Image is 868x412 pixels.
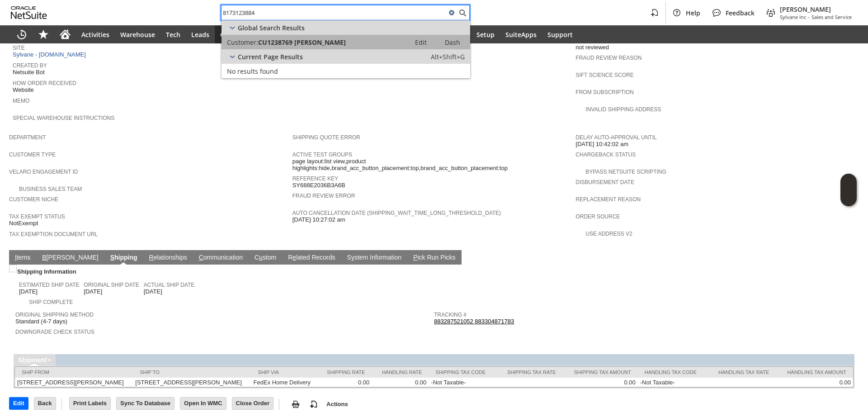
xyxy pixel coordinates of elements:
td: 0.00 [563,378,638,387]
a: No results found [222,64,470,78]
a: Special Warehouse Instructions [13,115,114,121]
a: Customer Type [9,152,56,158]
svg: Recent Records [16,29,27,40]
a: SuiteApps [500,25,542,43]
input: Open In WMC [180,398,226,409]
div: Ship From [22,369,126,375]
a: Recent Records [11,25,33,43]
a: Opportunities [215,25,269,43]
span: SuiteApps [505,30,537,39]
a: Custom [252,254,278,262]
div: Shipping Tax Code [435,369,490,375]
span: Sales and Service [811,14,852,20]
span: I [15,254,17,261]
span: Activities [81,30,109,39]
a: Shipping Quote Error [292,134,360,141]
div: Shipping Tax Amount [570,369,631,375]
a: Support [542,25,578,43]
div: Ship To [140,369,244,375]
span: - [808,14,810,20]
a: Communication [197,254,245,262]
a: Sift Science Score [576,72,633,78]
span: P [413,254,417,261]
div: Shortcuts [33,25,54,43]
a: Actual Ship Date [144,282,194,288]
input: Edit [9,398,28,409]
a: Edit: [405,37,437,47]
a: Tech [160,25,186,43]
a: Auto Cancellation Date (shipping_wait_time_long_threshold_date) [292,210,501,216]
span: SY688E2036B3A6B [292,182,345,189]
a: Pick Run Picks [411,254,458,262]
span: NotExempt [9,220,38,227]
a: Activities [76,25,115,43]
span: C [199,254,203,261]
a: Items [13,254,33,262]
input: Close Order [232,398,273,409]
span: Leads [191,30,209,39]
img: add-record.svg [308,399,319,410]
a: Home [54,25,76,43]
svg: Search [457,7,468,18]
a: Created By [13,62,47,69]
svg: Shortcuts [38,29,49,40]
input: Back [34,398,56,409]
a: Business Sales Team [19,186,82,192]
span: No results found [227,67,278,76]
a: B[PERSON_NAME] [40,254,100,262]
span: Warehouse [120,30,155,39]
a: Setup [471,25,500,43]
a: Replacement reason [576,196,641,203]
a: Tax Exemption Document URL [9,231,98,237]
a: Bypass NetSuite Scripting [585,169,666,175]
td: FedEx Home Delivery [251,378,317,387]
span: S [110,254,114,261]
svg: logo [11,6,47,19]
span: Opportunities [220,30,264,39]
a: Actions [323,401,352,407]
span: Netsuite Bot [13,69,45,76]
a: System Information [345,254,404,262]
a: Sylvane - [DOMAIN_NAME] [13,51,88,58]
td: [STREET_ADDRESS][PERSON_NAME] [133,378,251,387]
span: B [42,254,46,261]
span: [DATE] 10:27:02 am [292,216,345,223]
span: Support [547,30,573,39]
span: [PERSON_NAME] [780,5,852,14]
a: Tax Exempt Status [9,213,65,220]
a: Tracking # [434,312,467,318]
a: Customer:CU1238769 [PERSON_NAME]Edit: Dash: [222,35,470,49]
td: -Not Taxable- [638,378,708,387]
input: Sync To Database [117,398,174,409]
span: y [351,254,354,261]
span: [DATE] [144,288,162,295]
a: Dash: [437,37,468,47]
a: Use Address V2 [585,231,632,237]
span: [DATE] [19,288,38,295]
div: Handling Tax Amount [783,369,846,375]
div: Shipping Information [15,266,430,277]
input: Search [222,7,446,18]
a: Original Ship Date [84,282,139,288]
svg: Home [60,29,71,40]
a: Invalid Shipping Address [585,106,661,113]
a: Leads [186,25,215,43]
span: CU1238769 [PERSON_NAME] [258,38,346,47]
div: Ship Via [258,369,310,375]
input: Print Labels [70,398,110,409]
a: Downgrade Check Status [15,329,94,335]
a: Site [13,45,25,51]
a: Estimated Ship Date [19,282,79,288]
span: page layout:list view,product highlights:hide,brand_acc_button_placement:top,brand_acc_button_pla... [292,158,571,172]
td: 0.00 [317,378,372,387]
td: [STREET_ADDRESS][PERSON_NAME] [15,378,133,387]
td: -Not Taxable- [429,378,496,387]
iframe: Click here to launch Oracle Guided Learning Help Panel [840,174,857,206]
span: [DATE] [84,288,102,295]
td: 0.00 [776,378,853,387]
img: print.svg [290,399,301,410]
a: Fraud Review Error [292,193,355,199]
a: Related Records [286,254,337,262]
td: 0.00 [372,378,429,387]
a: How Order Received [13,80,76,86]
